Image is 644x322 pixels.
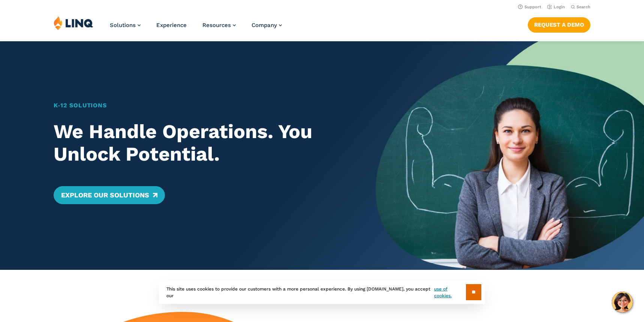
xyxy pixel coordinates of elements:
[54,120,349,166] h2: We Handle Operations. You Unlock Potential.
[528,17,590,32] a: Request a Demo
[547,5,565,9] a: Login
[110,22,136,29] span: Solutions
[156,22,187,29] a: Experience
[518,5,541,9] a: Support
[612,292,633,313] button: Hello, have a question? Let’s chat.
[434,286,466,299] a: use of cookies.
[252,22,277,29] span: Company
[159,280,485,304] div: This site uses cookies to provide our customers with a more personal experience. By using [DOMAIN...
[202,22,231,29] span: Resources
[54,101,349,110] h1: K‑12 Solutions
[528,16,590,32] nav: Button Navigation
[110,16,282,41] nav: Primary Navigation
[202,22,236,29] a: Resources
[577,5,590,9] span: Search
[376,41,644,270] img: Home Banner
[571,4,590,10] button: Open Search Bar
[252,22,282,29] a: Company
[54,16,93,30] img: LINQ | K‑12 Software
[54,186,165,204] a: Explore Our Solutions
[110,22,141,29] a: Solutions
